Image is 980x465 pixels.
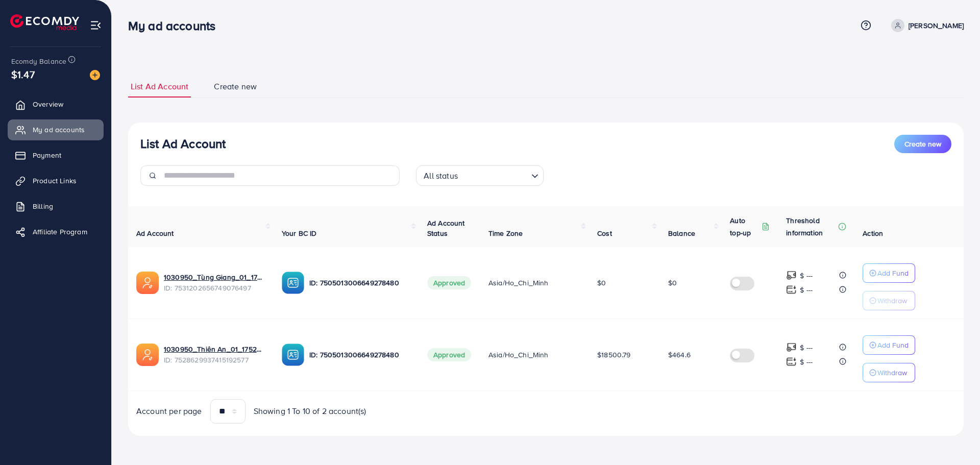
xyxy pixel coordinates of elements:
[668,278,677,288] span: $0
[863,291,915,310] button: Withdraw
[422,168,460,183] span: All status
[164,355,265,365] span: ID: 7528629937415192577
[488,278,549,288] span: Asia/Ho_Chi_Minh
[214,81,257,92] span: Create new
[894,135,951,153] button: Create new
[461,166,527,183] input: Search for option
[730,214,759,239] p: Auto top-up
[877,295,907,307] p: Withdraw
[11,67,35,82] span: $1.47
[668,228,695,238] span: Balance
[863,228,883,238] span: Action
[800,356,813,368] p: $ ---
[863,263,915,283] button: Add Fund
[90,19,102,31] img: menu
[786,284,797,295] img: top-up amount
[309,349,411,361] p: ID: 7505013006649278480
[136,272,159,294] img: ic-ads-acc.e4c84228.svg
[877,339,909,351] p: Add Fund
[131,81,188,92] span: List Ad Account
[909,19,964,32] p: [PERSON_NAME]
[427,218,465,238] span: Ad Account Status
[800,270,813,282] p: $ ---
[427,348,471,361] span: Approved
[786,342,797,353] img: top-up amount
[597,228,612,238] span: Cost
[8,119,104,140] a: My ad accounts
[800,284,813,296] p: $ ---
[8,94,104,114] a: Overview
[786,356,797,367] img: top-up amount
[33,150,61,160] span: Payment
[282,272,304,294] img: ic-ba-acc.ded83a64.svg
[668,350,691,360] span: $464.6
[282,228,317,238] span: Your BC ID
[904,139,941,149] span: Create new
[488,350,549,360] span: Asia/Ho_Chi_Minh
[164,344,265,354] a: 1030950_Thiên An_01_1752895762323
[33,201,53,211] span: Billing
[863,363,915,382] button: Withdraw
[33,99,63,109] span: Overview
[164,283,265,293] span: ID: 7531202656749076497
[136,405,202,417] span: Account per page
[10,14,79,30] img: logo
[282,344,304,366] img: ic-ba-acc.ded83a64.svg
[8,170,104,191] a: Product Links
[33,176,77,186] span: Product Links
[416,165,544,186] div: Search for option
[800,341,813,354] p: $ ---
[11,56,66,66] span: Ecomdy Balance
[136,228,174,238] span: Ad Account
[877,267,909,279] p: Add Fund
[90,70,100,80] img: image
[8,196,104,216] a: Billing
[8,145,104,165] a: Payment
[254,405,366,417] span: Showing 1 To 10 of 2 account(s)
[164,272,265,282] a: 1030950_Tùng Giang_01_1753494771254
[887,19,964,32] a: [PERSON_NAME]
[8,222,104,242] a: Affiliate Program
[786,214,836,239] p: Threshold information
[33,227,87,237] span: Affiliate Program
[863,335,915,355] button: Add Fund
[309,277,411,289] p: ID: 7505013006649278480
[488,228,523,238] span: Time Zone
[136,344,159,366] img: ic-ads-acc.e4c84228.svg
[786,270,797,281] img: top-up amount
[427,276,471,289] span: Approved
[128,18,224,33] h3: My ad accounts
[33,125,85,135] span: My ad accounts
[164,344,265,365] div: <span class='underline'>1030950_Thiên An_01_1752895762323</span></br>7528629937415192577
[597,278,606,288] span: $0
[877,366,907,379] p: Withdraw
[140,136,226,151] h3: List Ad Account
[597,350,630,360] span: $18500.79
